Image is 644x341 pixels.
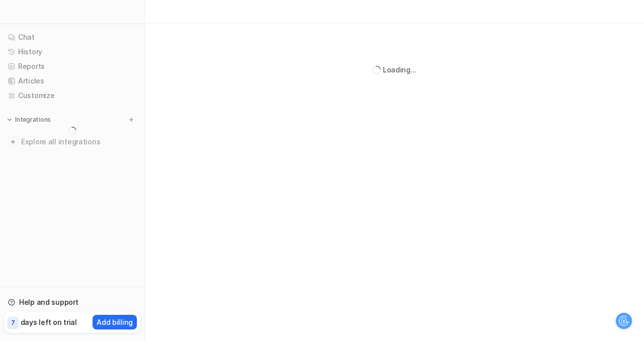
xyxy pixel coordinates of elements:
img: menu_add.svg [128,116,135,123]
button: Add billing [93,315,137,329]
a: Reports [4,59,140,73]
a: Customize [4,89,140,103]
p: 7 [11,318,15,327]
a: Articles [4,74,140,88]
a: Explore all integrations [4,135,140,149]
p: Integrations [15,116,51,124]
img: expand menu [6,116,13,123]
a: Help and support [4,295,140,309]
div: Loading... [383,64,416,75]
p: days left on trial [21,317,77,327]
a: Chat [4,30,140,44]
p: Add billing [97,317,133,327]
span: Explore all integrations [21,134,136,150]
button: Integrations [4,115,54,125]
a: History [4,45,140,59]
img: explore all integrations [8,137,18,147]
